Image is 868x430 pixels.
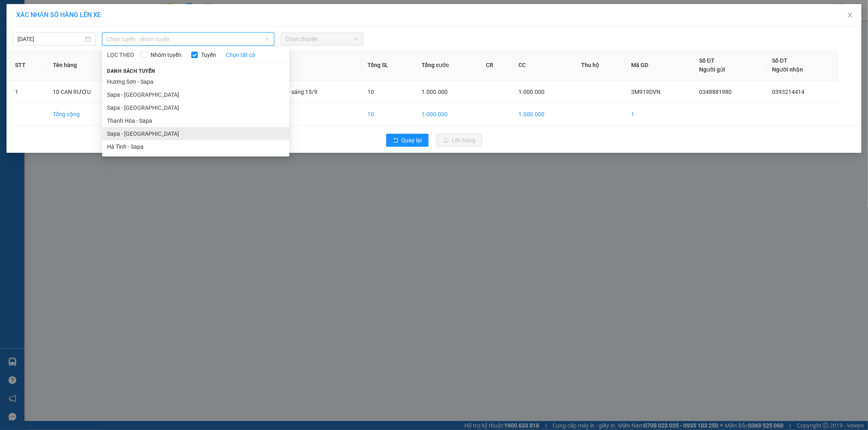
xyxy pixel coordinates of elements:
span: Tuyến [198,50,219,59]
input: 14/09/2025 [17,35,83,43]
a: Chọn tất cả [226,50,255,59]
th: CR [480,50,512,81]
span: Số ĐT [772,57,787,64]
td: Tổng cộng [46,103,128,126]
th: Tổng cước [415,50,480,81]
h1: Giao dọc đường [43,47,195,103]
span: Người gửi [699,66,725,73]
button: Close [839,4,861,27]
span: Quay lại [402,136,422,145]
h2: GY4GGKF2 [4,47,66,61]
button: rollbackQuay lại [386,134,429,147]
th: Tên hàng [46,50,128,81]
td: 1 [625,103,693,126]
li: Sapa - [GEOGRAPHIC_DATA] [102,127,289,140]
li: Sapa - [GEOGRAPHIC_DATA] [102,101,289,114]
span: 10 [367,89,374,95]
th: Mã GD [625,50,693,81]
td: 10 CAN RƯỢU [46,81,128,103]
span: Danh sách tuyến [102,67,160,75]
span: down [265,37,270,41]
td: 1 [9,81,46,103]
span: rollback [393,137,398,144]
span: 1.000.000 [519,89,545,95]
b: [DOMAIN_NAME] [109,7,197,20]
td: 10 [361,103,415,126]
td: 1.000.000 [512,103,575,126]
span: XÁC NHẬN SỐ HÀNG LÊN XE [16,11,101,19]
td: 1.000.000 [415,103,480,126]
span: close [847,12,853,18]
span: Nhóm tuyến [147,50,185,59]
span: 0348881980 [699,89,732,95]
span: Chọn chuyến [286,33,359,45]
b: [PERSON_NAME] (Vinh - Sapa) [34,10,122,41]
th: STT [9,50,46,81]
th: Thu hộ [575,50,625,81]
li: Hương Sơn - Sapa [102,75,289,88]
span: Số ĐT [699,57,715,64]
span: KM 150- sáng 15/9 [269,89,317,95]
th: CC [512,50,575,81]
li: Hà Tĩnh - Sapa [102,140,289,153]
span: 3M919DVN [632,89,661,95]
span: Người nhận [772,66,803,73]
span: LỌC THEO [107,50,134,59]
span: 1.000.000 [422,89,448,95]
span: Chọn tuyến - nhóm tuyến [107,33,269,45]
li: Thanh Hóa - Sapa [102,114,289,127]
th: Tổng SL [361,50,415,81]
li: Sapa - [GEOGRAPHIC_DATA] [102,88,289,101]
th: Ghi chú [262,50,361,81]
button: uploadLên hàng [437,134,482,147]
span: 0393214414 [772,89,805,95]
